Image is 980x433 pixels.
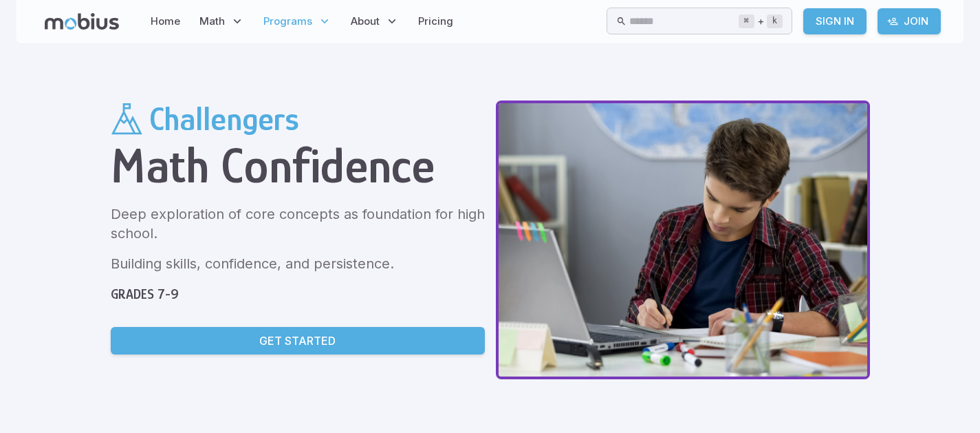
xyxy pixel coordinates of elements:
[199,14,225,29] span: Math
[111,254,485,273] p: Building skills, confidence, and persistence.
[111,327,485,355] a: Get Started
[111,138,485,193] h1: Math Confidence
[739,13,783,30] div: +
[111,284,485,304] h5: Grades 7-9
[263,14,312,29] span: Programs
[414,6,457,37] a: Pricing
[803,8,867,34] a: Sign In
[149,101,299,138] h2: Challengers
[739,14,754,28] kbd: ⌘
[111,204,485,243] p: Deep exploration of core concepts as foundation for high school.
[878,8,941,34] a: Join
[351,14,380,29] span: About
[146,6,184,37] a: Home
[767,14,783,28] kbd: k
[496,101,870,379] img: challengers header
[259,332,336,349] p: Get Started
